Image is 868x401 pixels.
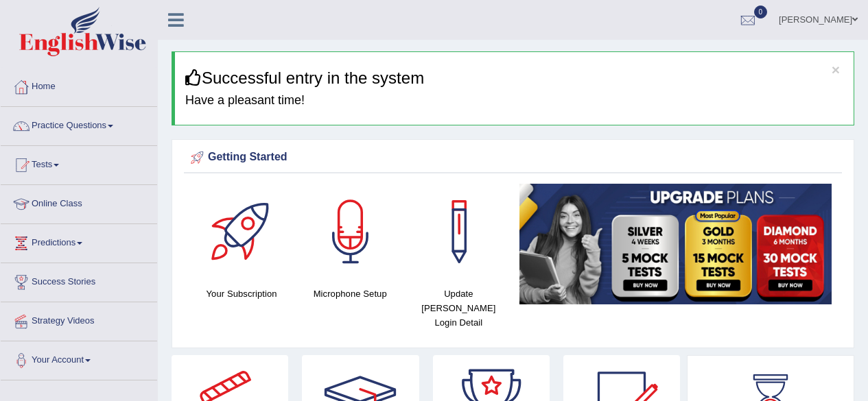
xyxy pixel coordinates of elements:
[194,287,289,301] h4: Your Subscription
[519,184,832,304] img: small5.jpg
[303,287,397,301] h4: Microphone Setup
[185,94,843,108] h4: Have a pleasant time!
[1,263,157,297] a: Success Stories
[832,62,840,77] button: ×
[1,107,157,141] a: Practice Questions
[1,224,157,258] a: Predictions
[411,287,506,330] h4: Update [PERSON_NAME] Login Detail
[1,302,157,337] a: Strategy Videos
[1,68,157,102] a: Home
[1,146,157,180] a: Tests
[1,185,157,219] a: Online Class
[185,69,843,87] h3: Successful entry in the system
[187,147,838,168] div: Getting Started
[1,341,157,376] a: Your Account
[754,5,768,19] span: 0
